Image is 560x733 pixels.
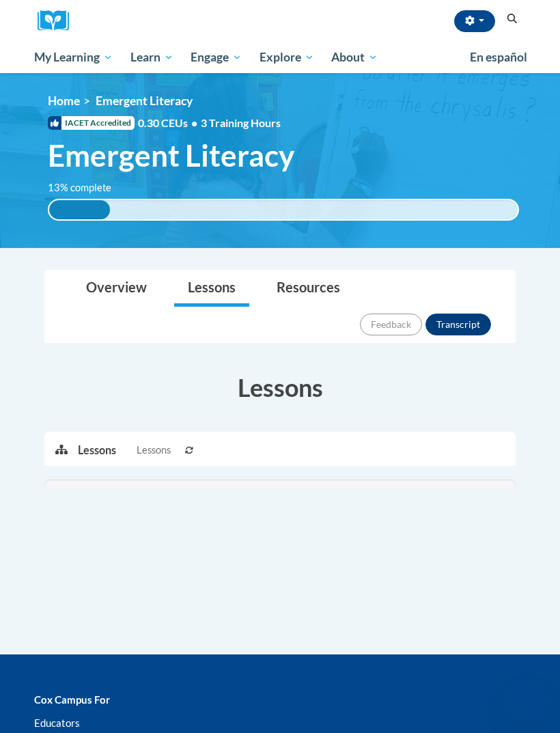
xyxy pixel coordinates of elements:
[461,43,536,72] a: En español
[48,116,135,130] span: IACET Accredited
[48,137,294,174] span: Emergent Literacy
[24,42,536,73] div: Main menu
[191,49,242,66] span: Engage
[454,10,495,32] button: Account Settings
[502,11,522,27] button: Search
[360,314,422,335] button: Feedback
[505,678,549,722] iframe: Button to launch messaging window
[78,443,116,458] p: Lessons
[331,49,378,66] span: About
[137,443,171,458] span: Lessons
[38,10,79,31] a: Cox Campus
[174,271,249,307] a: Lessons
[44,370,516,404] h3: Lessons
[48,94,80,108] a: Home
[48,180,126,195] label: 13% complete
[49,200,110,219] div: 13% complete
[182,42,251,73] a: Engage
[260,49,314,66] span: Explore
[263,271,354,307] a: Resources
[34,49,113,66] span: My Learning
[191,116,197,129] span: •
[96,94,193,108] span: Emergent Literacy
[130,49,173,66] span: Learn
[201,116,281,129] span: 3 Training Hours
[323,42,387,73] a: About
[122,42,182,73] a: Learn
[470,50,527,64] span: En español
[38,10,79,31] img: Logo brand
[251,42,323,73] a: Explore
[25,42,122,73] a: My Learning
[72,271,160,307] a: Overview
[34,717,80,729] a: Educators
[425,314,491,335] button: Transcript
[138,115,201,130] span: 0.30 CEUs
[34,693,110,706] b: Cox Campus For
